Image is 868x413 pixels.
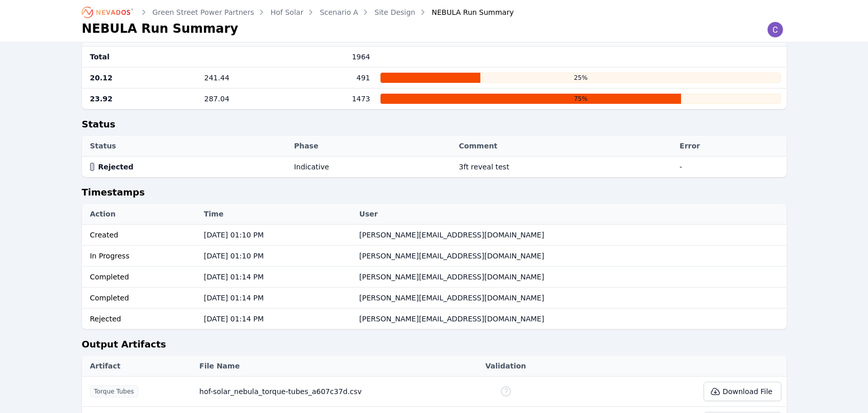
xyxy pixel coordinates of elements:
[90,385,138,398] span: Torque Tubes
[316,47,375,67] td: 1964
[354,204,787,225] th: User
[90,230,194,240] div: Created
[82,117,787,136] h2: Status
[82,89,199,109] td: 23.92
[199,387,362,396] span: hof-solar_nebula_torque-tubes_a607c37d.csv
[674,136,786,157] th: Error
[194,356,469,377] th: File Name
[767,21,784,38] img: Carl Jackson
[199,288,354,309] td: [DATE] 01:14 PM
[90,272,194,282] div: Completed
[82,68,199,88] td: 20.12
[354,267,787,288] td: [PERSON_NAME][EMAIL_ADDRESS][DOMAIN_NAME]
[199,68,316,88] td: 241.44
[82,136,289,157] th: Status
[316,89,375,109] td: 1473
[454,136,674,157] th: Comment
[354,309,787,330] td: [PERSON_NAME][EMAIL_ADDRESS][DOMAIN_NAME]
[199,225,354,246] td: [DATE] 01:10 PM
[380,94,781,104] div: 75 %
[82,4,514,20] nav: Breadcrumb
[153,7,255,17] a: Green Street Power Partners
[199,89,316,109] td: 287.04
[90,251,194,261] div: In Progress
[316,68,375,88] td: 491
[199,309,354,330] td: [DATE] 01:14 PM
[294,162,329,172] div: Indicative
[98,162,134,172] span: Rejected
[270,7,303,17] a: Hof Solar
[82,47,199,67] td: Total
[289,136,454,157] th: Phase
[320,7,358,17] a: Scenario A
[417,7,514,17] div: NEBULA Run Summary
[82,356,195,377] th: Artifact
[82,337,787,356] h2: Output Artifacts
[374,7,415,17] a: Site Design
[82,204,199,225] th: Action
[199,204,354,225] th: Time
[454,157,674,178] td: 3ft reveal test
[354,288,787,309] td: [PERSON_NAME][EMAIL_ADDRESS][DOMAIN_NAME]
[354,246,787,267] td: [PERSON_NAME][EMAIL_ADDRESS][DOMAIN_NAME]
[90,293,194,303] div: Completed
[82,20,239,37] h1: NEBULA Run Summary
[90,314,194,324] div: Rejected
[674,157,786,178] td: -
[354,225,787,246] td: [PERSON_NAME][EMAIL_ADDRESS][DOMAIN_NAME]
[199,267,354,288] td: [DATE] 01:14 PM
[500,385,512,398] div: No Schema
[704,382,781,401] button: Download File
[469,356,542,377] th: Validation
[380,73,781,83] div: 25 %
[199,246,354,267] td: [DATE] 01:10 PM
[82,185,787,204] h2: Timestamps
